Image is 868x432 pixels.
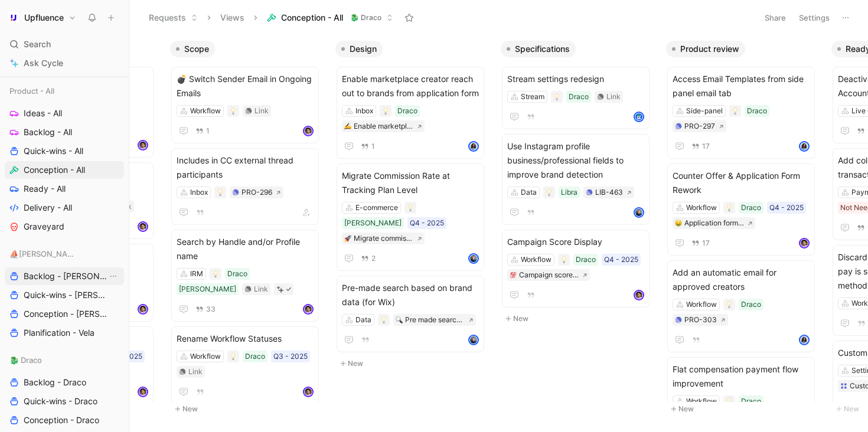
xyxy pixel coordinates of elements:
[371,143,375,150] span: 1
[635,291,643,299] img: avatar
[188,366,203,378] div: Link
[551,91,563,103] div: 💡
[206,127,210,135] span: 1
[5,199,124,217] a: Delivery - All
[165,35,331,422] div: ScopeNew
[177,72,314,100] span: 💣 Switch Sender Email in Ongoing Emails
[769,202,804,214] div: Q4 - 2025
[496,35,661,332] div: SpecificationsNew
[24,289,110,301] span: Quick-wins - [PERSON_NAME]
[689,140,712,153] button: 17
[507,139,644,182] span: Use Instagram profile business/professional fields to improve brand detection
[143,9,203,27] button: Requests
[666,41,745,57] button: Product review
[281,12,343,24] span: Conception - All
[342,281,479,309] span: Pre-made search based on brand data (for Wix)
[171,326,319,404] a: Rename Workflow StatusesWorkflowDracoQ3 - 2025Linkavatar
[378,314,390,326] div: 💡
[635,113,643,121] img: avatar
[24,377,86,388] span: Backlog - Draco
[190,351,221,362] div: Workflow
[702,240,710,247] span: 17
[689,237,712,250] button: 17
[501,41,576,57] button: Specifications
[139,305,147,313] img: avatar
[741,395,761,407] div: Draco
[24,37,51,51] span: Search
[5,267,124,285] a: Backlog - [PERSON_NAME]View actions
[5,218,124,235] a: Graveyard
[170,41,215,57] button: Scope
[553,93,560,100] img: 💡
[397,105,417,117] div: Draco
[382,107,389,114] img: 💡
[519,269,579,281] div: Campaign score display
[5,9,79,26] button: UpfluenceUpfluence
[24,327,94,339] span: Planification - Vela
[24,145,83,157] span: Quick-wins - All
[262,9,399,27] button: Conception - All🐉 Draco
[558,254,570,266] div: 💡
[673,362,810,391] span: Flat compensation payment flow improvement
[521,91,544,103] div: Stream
[170,402,326,416] button: New
[507,72,644,86] span: Stream settings redesign
[561,186,577,198] div: Libra
[560,256,567,263] img: 💡
[507,235,644,249] span: Campaign Score Display
[5,324,124,342] a: Planification - Vela
[371,255,376,262] span: 2
[230,107,237,114] img: 💡
[675,220,682,227] img: 🤑
[254,105,269,117] div: Link
[177,332,314,346] span: Rename Workflow Statuses
[546,189,553,196] img: 💡
[410,217,444,229] div: Q4 - 2025
[24,395,97,407] span: Quick-wins - Draco
[5,286,124,304] a: Quick-wins - [PERSON_NAME]
[193,303,218,316] button: 33
[212,270,219,277] img: 💡
[521,254,552,266] div: Workflow
[355,105,373,117] div: Inbox
[5,82,124,100] div: Product - All
[747,105,767,117] div: Draco
[171,230,319,322] a: Search by Handle and/or Profile nameIRMDraco[PERSON_NAME]Link33avatar
[5,161,124,179] a: Conception - All
[686,395,717,407] div: Workflow
[24,270,107,282] span: Backlog - [PERSON_NAME]
[358,252,378,265] button: 2
[502,134,650,225] a: Use Instagram profile business/professional fields to improve brand detectionDataLibraLIB-463avatar
[342,169,479,197] span: Migrate Commission Rate at Tracking Plan Level
[800,239,808,247] img: avatar
[667,163,815,256] a: Counter Offer & Application Form ReworkWorkflowDracoQ4 - 2025🤑Application form and counter offer ...
[24,164,85,176] span: Conception - All
[595,186,623,198] div: LIB-463
[273,351,308,362] div: Q3 - 2025
[139,141,147,149] img: avatar
[673,72,810,100] span: Access Email Templates from side panel email tab
[732,107,739,114] img: 💡
[666,402,822,416] button: New
[337,67,484,159] a: Enable marketplace creator reach out to brands from application formInboxDraco✍️Enable marketplac...
[9,85,54,97] span: Product - All
[502,230,650,307] a: Campaign Score DisplayWorkflowDracoQ4 - 2025💯Campaign score displayavatar
[407,204,414,211] img: 💡
[245,351,265,362] div: Draco
[726,301,733,308] img: 💡
[177,153,314,182] span: Includes in CC external thread participants
[24,183,66,195] span: Ready - All
[661,35,827,422] div: Product reviewNew
[227,351,239,362] div: 💡
[337,276,484,352] a: Pre-made search based on brand data (for Wix)Data🔍Pre made search based on brand dataavatar
[5,374,124,391] a: Backlog - Draco
[24,126,72,138] span: Backlog - All
[684,314,717,326] div: PRO-303
[741,299,761,310] div: Draco
[5,104,124,122] a: Ideas - All
[350,43,377,55] span: Design
[686,202,717,214] div: Workflow
[304,305,312,313] img: avatar
[230,353,237,360] img: 💡
[684,217,744,229] div: Application form and counter offer rework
